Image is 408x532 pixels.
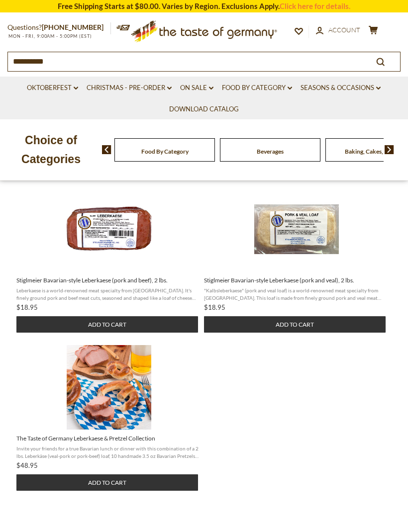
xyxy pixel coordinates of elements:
[316,25,360,36] a: Account
[204,276,387,284] span: Stiglmeier Bavarian-style Leberkaese (pork and veal), 2 lbs.
[141,148,189,155] a: Food By Category
[204,303,225,311] span: $18.95
[67,345,151,430] img: The Taste of Germany Leberkaese & Pretzel Collection
[16,316,198,333] button: Add to cart
[16,276,199,284] span: Stiglmeier Bavarian-style Leberkaese (pork and beef), 2 lbs.
[16,445,199,459] span: Invite your friends for a true Bavarian lunch or dinner with this combination of a 2 lbs. Leberkä...
[16,461,38,469] span: $48.95
[204,187,389,333] a: Stiglmeier Bavarian-style Leberkaese (pork and veal), 2 lbs.
[16,187,202,333] a: Stiglmeier Bavarian-style Leberkaese (pork and beef), 2 lbs.
[280,1,350,10] a: Click here for details.
[27,83,78,93] a: Oktoberfest
[180,83,213,93] a: On Sale
[7,33,92,39] span: MON - FRI, 9:00AM - 5:00PM (EST)
[169,104,239,115] a: Download Catalog
[328,26,360,34] span: Account
[16,303,38,311] span: $18.95
[345,148,407,155] a: Baking, Cakes, Desserts
[16,287,199,301] span: Leberkaese is a world-renowned meat specialty from [GEOGRAPHIC_DATA]. It's finely ground pork and...
[385,145,394,154] img: next arrow
[16,435,199,443] span: The Taste of Germany Leberkaese & Pretzel Collection
[7,21,111,34] p: Questions?
[301,83,381,93] a: Seasons & Occasions
[102,145,111,154] img: previous arrow
[222,83,292,93] a: Food By Category
[257,148,284,155] a: Beverages
[16,345,202,491] a: The Taste of Germany Leberkaese & Pretzel Collection
[87,83,172,93] a: Christmas - PRE-ORDER
[204,287,387,301] span: "Kalbsleberkaese" (pork and veal loaf) is a world-renowned meat specialty from [GEOGRAPHIC_DATA]....
[42,23,103,31] a: [PHONE_NUMBER]
[16,474,198,491] button: Add to cart
[204,316,386,333] button: Add to cart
